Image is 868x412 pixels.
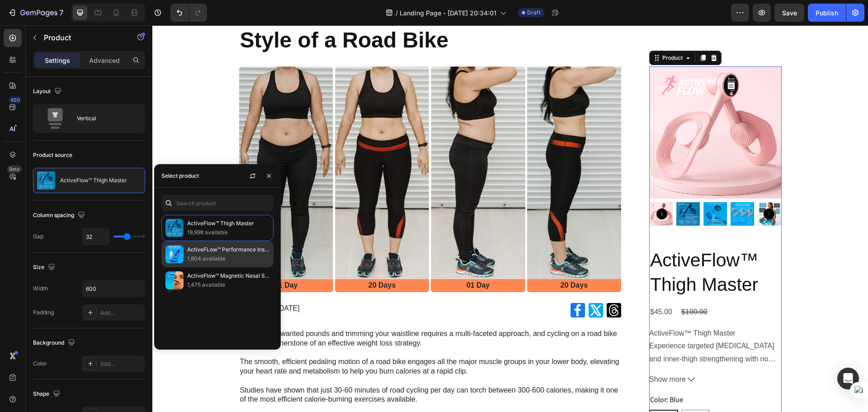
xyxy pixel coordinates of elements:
p: 20 Days [376,256,468,265]
p: Product [44,32,121,43]
h2: ActiveFlow™ Thigh Master [497,222,629,272]
button: Show more [497,348,629,361]
div: Open Intercom Messenger [837,368,859,389]
div: Shape [33,388,62,400]
div: Add... [100,360,143,368]
p: 01 Day [88,256,180,265]
div: Vertical [77,108,132,129]
img: gempages_432750572815254551-9e98f28e-63aa-4b55-9a02-695b9a33cbe7.webp [375,41,469,254]
legend: Color: Blue [497,368,532,381]
div: Layout [33,85,63,98]
p: 1,475 available [187,280,269,289]
div: Color [33,360,47,368]
div: 450 [9,96,22,104]
div: Product source [33,151,72,159]
p: ActiveFLow™ Performance Insoles [187,245,269,254]
p: Studies have shown that just 30-60 minutes of road cycling per day can torch between 300-600 calo... [88,351,468,379]
p: ActiveFlow™ Thigh Master [187,219,269,228]
div: Column spacing [33,209,87,222]
span: Landing Page - [DATE] 20:34:01 [400,8,496,18]
p: ActiveFlow™ Magnetic Nasal Stips [187,271,269,280]
input: Search in Settings & Advanced [161,195,274,211]
p: Settings [45,56,70,65]
input: Auto [82,228,109,245]
img: collections [165,245,184,263]
img: product feature img [37,171,55,189]
img: collections [165,219,184,237]
div: Background [33,337,77,349]
p: ActiveFlow™ Thigh Master [60,177,127,184]
button: 7 [4,4,67,22]
button: Carousel Back Arrow [504,183,515,194]
button: Publish [808,4,846,22]
iframe: To enrich screen reader interactions, please activate Accessibility in Grammarly extension settings [152,25,868,412]
div: Size [33,261,57,274]
div: Gap [33,232,43,241]
img: gempages_432750572815254551-b75742be-e896-41c3-9107-c0eabfd3e99b.webp [278,41,373,254]
p: Advanced [89,56,120,65]
div: Add... [100,309,143,317]
img: gempages_432750572815254551-8c1839ca-6aa7-467d-b9c6-3e6369cab694.webp [183,41,277,254]
p: [DATE] [88,279,275,288]
div: Beta [7,166,22,173]
div: $100.00 [528,279,556,294]
div: Publish [816,8,838,18]
span: Show more [497,348,533,361]
div: Select product [161,172,199,180]
p: Shedding unwanted pounds and trimming your waistline requires a multi-faceted approach, and cycli... [88,304,468,351]
div: Width [33,284,48,293]
button: Save [774,4,804,22]
p: 7 [59,7,63,18]
strong: Published: [88,279,125,287]
div: Undo/Redo [170,4,207,22]
span: / [396,8,398,18]
div: Product [508,28,532,37]
span: Draft [527,9,541,17]
span: Save [782,9,797,17]
div: $45.00 [497,279,521,294]
input: Auto [82,280,145,297]
a: ActiveFlow™ Thigh Master [497,41,629,174]
div: Padding [33,308,54,317]
img: collections [165,271,184,289]
img: gempages_432750572815254551-8761ab8e-022c-400b-a2da-014182ca433b.webp [87,41,181,254]
p: 01 Day [279,256,372,265]
p: 20 Days [184,256,276,265]
p: 19,998 available [187,228,269,237]
p: 1,804 available [187,254,269,263]
button: Carousel Next Arrow [611,183,622,194]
